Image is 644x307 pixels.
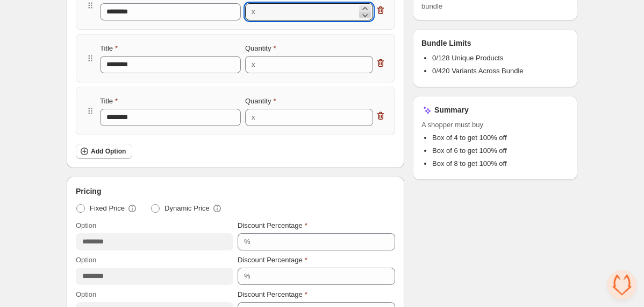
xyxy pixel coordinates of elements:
[238,289,307,300] label: Discount Percentage
[76,220,96,231] label: Option
[432,158,569,169] li: Box of 8 to get 100% off
[252,59,255,70] div: x
[432,54,503,62] span: 0/128 Unique Products
[100,96,118,107] label: Title
[91,147,126,156] span: Add Option
[164,203,210,214] span: Dynamic Price
[238,220,307,231] label: Discount Percentage
[90,203,125,214] span: Fixed Price
[244,236,251,247] div: %
[238,255,307,266] label: Discount Percentage
[607,270,636,299] a: Open chat
[432,132,569,143] li: Box of 4 to get 100% off
[252,112,255,123] div: x
[76,255,96,266] label: Option
[245,96,276,107] label: Quantity
[434,104,469,115] h3: Summary
[421,120,569,130] span: A shopper must buy
[76,186,101,197] span: Pricing
[76,289,96,300] label: Option
[76,144,132,159] button: Add Option
[432,145,569,156] li: Box of 6 to get 100% off
[421,38,471,48] h3: Bundle Limits
[252,6,255,17] div: x
[244,271,251,282] div: %
[432,67,524,75] span: 0/420 Variants Across Bundle
[100,43,118,54] label: Title
[245,43,276,54] label: Quantity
